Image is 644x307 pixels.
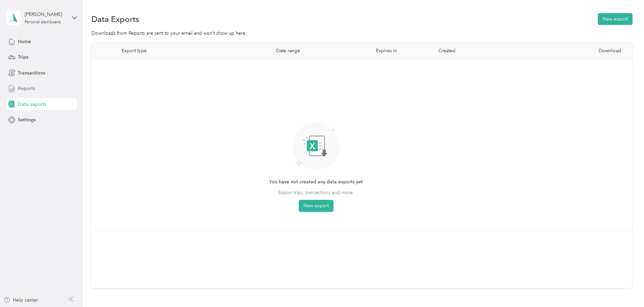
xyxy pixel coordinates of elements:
iframe: Everlance-gr Chat Button Frame [606,269,644,307]
button: New export [299,200,333,212]
th: Export type [116,42,271,59]
th: Expires in [371,42,433,59]
span: Home [18,38,31,45]
th: Created [433,42,533,59]
span: Reports [18,85,35,92]
span: Data exports [18,101,47,108]
div: Downloads from Reports are sent to your email and won’t show up here. [91,30,633,37]
span: Trips [18,54,28,61]
span: Transactions [18,69,45,76]
div: Personal dashboard [25,20,61,24]
div: Download [538,48,627,54]
span: Settings [18,116,36,123]
h1: Data Exports [91,16,139,23]
button: New export [598,13,633,25]
button: Help center [4,297,38,304]
th: Date range [271,42,371,59]
span: Export trips, transactions and more. [278,189,354,196]
div: [PERSON_NAME] [25,11,67,18]
span: You have not created any data exports yet [269,178,363,186]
